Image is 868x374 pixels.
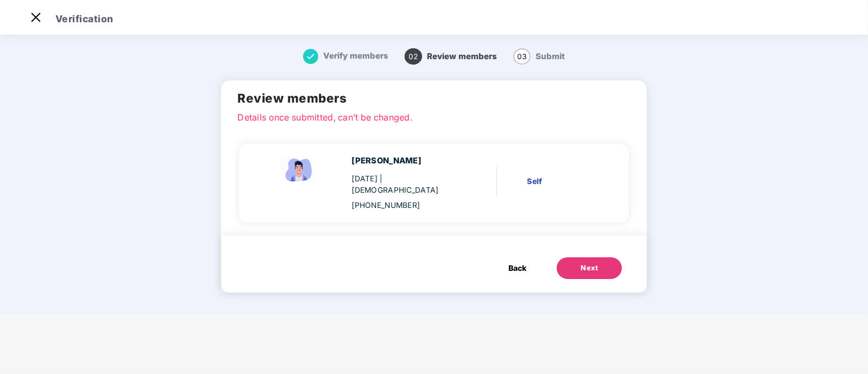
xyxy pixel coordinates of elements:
span: Submit [536,51,565,61]
div: Next [581,263,598,274]
h2: Review members [237,88,630,107]
span: Back [508,262,526,274]
button: Next [557,257,622,279]
div: [PHONE_NUMBER] [351,200,456,212]
img: svg+xml;base64,PHN2ZyB4bWxucz0iaHR0cDovL3d3dy53My5vcmcvMjAwMC9zdmciIHdpZHRoPSIxNiIgaGVpZ2h0PSIxNi... [303,49,318,64]
p: Details once submitted, can’t be changed. [237,111,630,121]
span: Verify members [323,50,388,61]
div: [DATE] [351,173,456,196]
span: 03 [513,48,531,65]
span: Review members [427,51,497,61]
span: 02 [405,48,422,65]
div: Self [527,175,597,187]
div: [PERSON_NAME] [351,155,456,167]
img: svg+xml;base64,PHN2ZyBpZD0iRW1wbG95ZWVfbWFsZSIgeG1sbnM9Imh0dHA6Ly93d3cudzMub3JnLzIwMDAvc3ZnIiB3aW... [278,155,321,185]
button: Back [498,257,537,279]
